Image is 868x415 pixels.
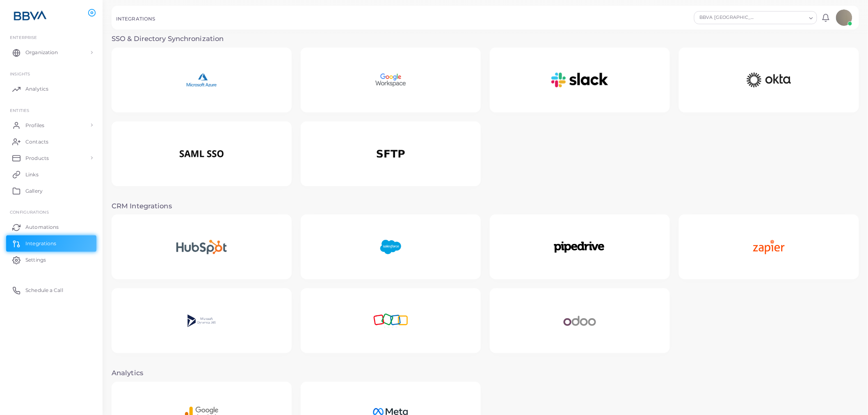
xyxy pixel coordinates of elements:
img: Salesforce [362,221,419,273]
span: Configurations [10,210,49,214]
span: Analytics [25,85,48,93]
a: Contacts [6,133,96,150]
input: Search for option [759,13,806,22]
h5: INTEGRATIONS [116,16,155,22]
span: INSIGHTS [10,71,30,76]
h3: Analytics [112,369,859,377]
h3: CRM Integrations [112,202,859,210]
img: Slack [533,55,627,106]
a: Schedule a Call [6,282,96,299]
a: Links [6,166,96,182]
a: Analytics [6,81,96,97]
a: avatar [834,9,854,26]
span: Automations [25,223,59,231]
img: SFTP [356,128,425,180]
span: Organization [25,49,58,56]
span: Settings [25,256,46,264]
h3: SSO & Directory Synchronization [112,35,859,43]
img: Okta [722,55,816,106]
a: Organization [6,44,96,61]
div: Search for option [694,11,817,24]
span: Integrations [25,240,56,247]
img: logo [7,8,53,23]
img: avatar [836,9,852,26]
a: Settings [6,252,96,268]
span: ENTITIES [10,108,29,113]
img: SAML [155,128,249,180]
a: Products [6,150,96,166]
img: Microsoft Azure [168,55,235,106]
span: Schedule a Call [25,287,63,294]
span: BBVA [GEOGRAPHIC_DATA] [699,14,758,22]
a: Gallery [6,182,96,199]
a: Automations [6,219,96,235]
a: Integrations [6,235,96,252]
img: Hubspot [158,221,245,273]
span: Contacts [25,138,48,146]
img: Zapier [735,221,803,273]
img: Microsoft Dynamics [169,295,234,347]
img: Zoho [355,295,426,347]
span: Enterprise [10,35,37,40]
img: Pipedrive [534,221,626,273]
span: Profiles [25,122,44,129]
a: Profiles [6,117,96,133]
img: Google Workspace [356,55,425,106]
span: Products [25,155,49,162]
img: Odoo [546,295,614,347]
span: Gallery [25,187,43,195]
span: Links [25,171,39,178]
